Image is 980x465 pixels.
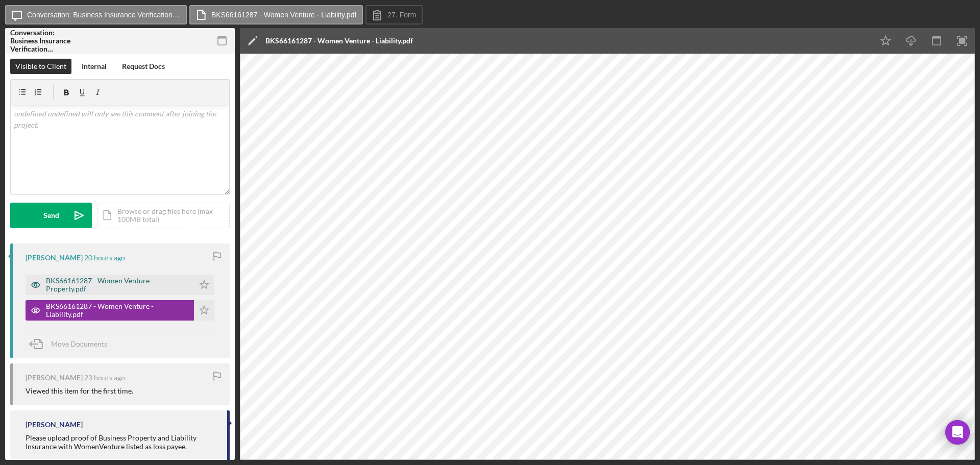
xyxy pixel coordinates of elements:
[84,374,125,382] time: 2025-08-20 18:12
[26,421,83,429] div: [PERSON_NAME]
[211,11,356,19] label: BKS66161287 - Women Venture - Liability.pdf
[82,59,107,74] div: Internal
[46,277,189,293] div: BKS66161287 - Women Venture - Property.pdf
[77,59,112,74] button: Internal
[10,59,71,74] button: Visible to Client
[5,5,187,25] button: Conversation: Business Insurance Verification ([PERSON_NAME])
[26,387,133,395] div: Viewed this item for the first time.
[387,11,416,19] label: 27. Form
[10,29,82,53] div: Conversation: Business Insurance Verification ([PERSON_NAME])
[84,254,125,262] time: 2025-08-20 20:55
[26,434,217,450] div: Please upload proof of Business Property and Liability Insurance with WomenVenture listed as loss...
[265,37,413,45] div: BKS66161287 - Women Venture - Liability.pdf
[26,275,214,295] button: BKS66161287 - Women Venture - Property.pdf
[122,59,165,74] div: Request Docs
[26,300,214,321] button: BKS66161287 - Women Venture - Liability.pdf
[189,5,363,25] button: BKS66161287 - Women Venture - Liability.pdf
[15,59,66,74] div: Visible to Client
[46,302,189,319] div: BKS66161287 - Women Venture - Liability.pdf
[26,254,83,262] div: [PERSON_NAME]
[365,5,423,25] button: 27. Form
[117,59,170,74] button: Request Docs
[51,339,107,348] span: Move Documents
[26,331,117,357] button: Move Documents
[10,203,92,228] button: Send
[26,374,83,382] div: [PERSON_NAME]
[43,203,59,228] div: Send
[27,11,180,19] label: Conversation: Business Insurance Verification ([PERSON_NAME])
[945,420,970,445] div: Open Intercom Messenger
